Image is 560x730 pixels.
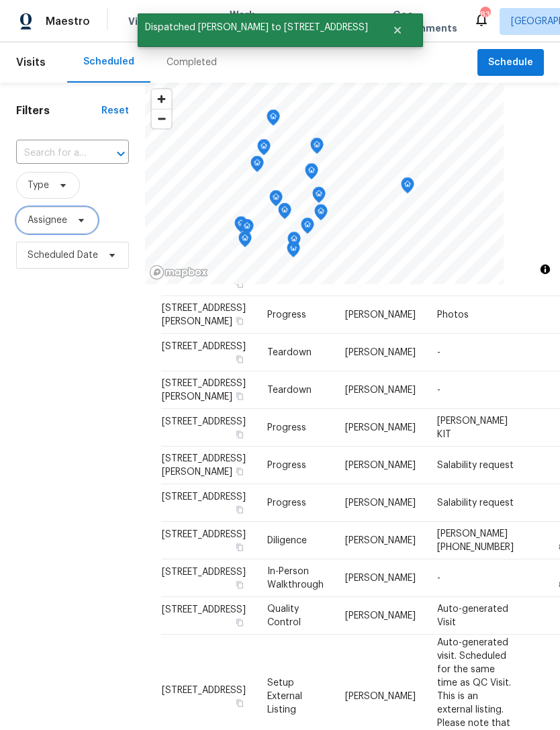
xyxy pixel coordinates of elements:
div: Map marker [312,187,326,208]
span: [PERSON_NAME] [345,536,416,545]
button: Zoom in [152,89,171,109]
button: Copy Address [234,504,246,516]
button: Zoom out [152,109,171,128]
button: Close [375,17,420,44]
span: [PERSON_NAME] [345,423,416,432]
span: [STREET_ADDRESS] [162,417,246,426]
span: Schedule [488,54,533,71]
button: Copy Address [234,278,246,290]
span: Setup External Listing [267,678,302,714]
span: [PERSON_NAME] KIT [437,416,508,439]
button: Schedule [477,49,544,77]
span: [STREET_ADDRESS] [162,530,246,539]
div: Scheduled [83,55,134,69]
span: - [437,385,440,395]
input: Search for an address... [16,143,91,164]
button: Copy Address [234,617,246,629]
div: Map marker [314,204,328,225]
button: Copy Address [234,353,246,365]
span: In-Person Walkthrough [267,567,324,590]
span: Visits [128,15,156,28]
span: Teardown [267,385,312,395]
button: Copy Address [234,465,246,477]
button: Copy Address [234,315,246,327]
span: [PERSON_NAME] [345,461,416,470]
button: Toggle attribution [537,261,553,277]
span: - [437,348,440,357]
span: Progress [267,423,306,432]
canvas: Map [145,83,504,284]
span: Progress [267,461,306,470]
span: [STREET_ADDRESS] [162,492,246,502]
div: Map marker [250,156,264,177]
div: Map marker [287,232,301,253]
span: Auto-generated Visit [437,604,508,627]
button: Copy Address [234,696,246,709]
div: Map marker [310,138,324,158]
span: [PERSON_NAME] [345,310,416,320]
button: Copy Address [234,428,246,441]
span: [STREET_ADDRESS] [162,605,246,614]
span: Salability request [437,461,514,470]
span: [STREET_ADDRESS][PERSON_NAME] [162,304,246,326]
span: [STREET_ADDRESS][PERSON_NAME] [162,379,246,402]
div: 83 [480,8,489,21]
span: Toggle attribution [541,262,549,277]
span: Work Orders [230,8,264,35]
span: - [437,574,440,583]
span: [PERSON_NAME] [345,498,416,508]
div: Map marker [287,241,300,262]
div: Map marker [240,219,254,240]
span: Zoom out [152,109,171,128]
button: Open [111,144,130,163]
h1: Filters [16,104,101,118]
span: [PERSON_NAME] [345,348,416,357]
span: Dispatched [PERSON_NAME] to [STREET_ADDRESS] [138,13,375,42]
span: Maestro [46,15,90,28]
span: [STREET_ADDRESS] [162,567,246,577]
span: [PERSON_NAME] [345,691,416,700]
span: [PERSON_NAME] [345,611,416,621]
span: [PERSON_NAME] [345,574,416,583]
div: Map marker [257,139,271,160]
span: Teardown [267,348,312,357]
span: [STREET_ADDRESS] [162,685,246,694]
span: Photos [437,310,469,320]
div: Map marker [301,218,314,238]
span: [STREET_ADDRESS] [162,342,246,351]
span: Diligence [267,536,307,545]
div: Map marker [267,109,280,130]
span: [STREET_ADDRESS][PERSON_NAME] [162,454,246,477]
div: Map marker [278,203,291,224]
span: [PERSON_NAME] [PHONE_NUMBER] [437,529,514,552]
span: Salability request [437,498,514,508]
div: Map marker [238,231,252,252]
button: Copy Address [234,579,246,591]
span: Assignee [28,214,67,227]
span: [PERSON_NAME] [345,385,416,395]
div: Reset [101,104,129,118]
span: Progress [267,310,306,320]
span: Progress [267,498,306,508]
span: Type [28,179,49,192]
span: Quality Control [267,604,301,627]
button: Copy Address [234,541,246,553]
div: Completed [167,56,217,69]
span: Visits [16,48,46,77]
div: Map marker [305,163,318,184]
div: Map marker [269,190,283,211]
span: Geo Assignments [393,8,457,35]
div: Map marker [401,177,414,198]
span: Scheduled Date [28,248,98,262]
div: Map marker [234,216,248,237]
button: Copy Address [234,390,246,402]
a: Mapbox homepage [149,265,208,280]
